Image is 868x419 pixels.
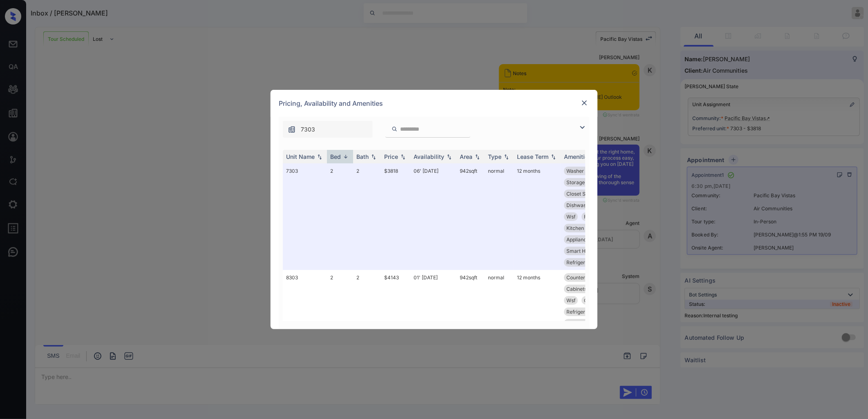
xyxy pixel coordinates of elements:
span: 7303 [301,125,315,134]
td: $3818 [381,163,410,270]
td: 01' [DATE] [410,270,456,399]
span: Smart Home Door... [566,248,612,254]
img: sorting [399,154,407,160]
span: Refrigerator Le... [566,309,605,315]
span: Wsf [566,297,575,303]
td: 2 [353,163,381,270]
span: Dishwasher [566,202,594,208]
td: 2 [353,270,381,399]
div: Bed [330,153,341,160]
span: Storage Exterio... [566,179,606,185]
div: Lease Term [517,153,548,160]
span: Floor 03 [584,214,603,220]
div: Amenities [564,153,591,160]
img: sorting [342,154,350,160]
img: sorting [549,154,557,160]
div: Bath [356,153,369,160]
img: close [580,99,588,107]
td: 942 sqft [456,163,485,270]
div: Pricing, Availability and Amenities [271,90,597,117]
span: Kitchen Pantry [566,225,601,231]
img: sorting [315,154,324,160]
td: 8303 [283,270,327,399]
span: Cabinets Kitche... [566,286,606,292]
td: normal [485,163,514,270]
td: 2 [327,270,353,399]
td: 12 months [514,270,561,399]
span: Countertops Gra... [566,274,608,281]
span: Refrigerator Le... [566,259,605,265]
div: Type [488,153,501,160]
img: icon-zuma [288,125,296,134]
span: Closet Second 2... [584,297,625,303]
td: 2 [327,163,353,270]
td: 12 months [514,163,561,270]
span: Smart Home Door... [566,320,612,326]
td: $4143 [381,270,410,399]
td: 06' [DATE] [410,163,456,270]
img: sorting [502,154,510,160]
div: Unit Name [286,153,315,160]
div: Price [384,153,398,160]
div: Area [460,153,472,160]
img: sorting [445,154,453,160]
td: 942 sqft [456,270,485,399]
img: sorting [473,154,481,160]
img: icon-zuma [577,123,587,132]
img: sorting [369,154,378,160]
span: Appliances Stai... [566,236,606,243]
span: Wsf [566,214,575,220]
span: Washer Full-Siz... [566,168,607,174]
span: Closet Second 2... [566,191,608,197]
div: Availability [414,153,444,160]
td: normal [485,270,514,399]
td: 7303 [283,163,327,270]
img: icon-zuma [391,125,398,133]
